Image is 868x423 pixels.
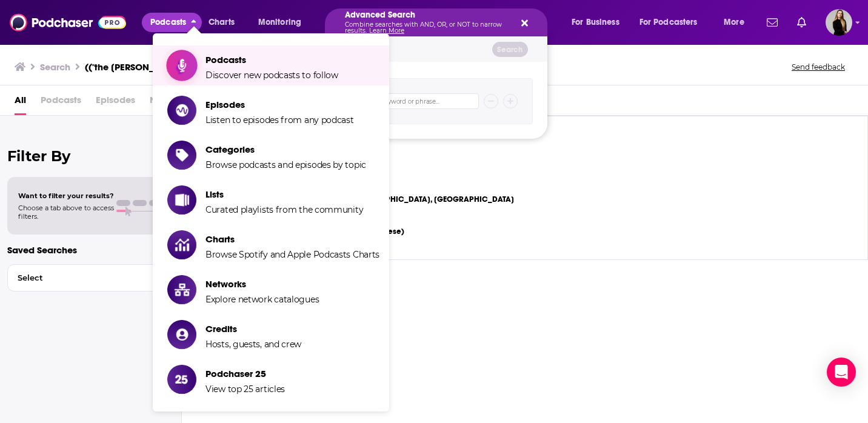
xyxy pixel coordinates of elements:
[258,14,301,31] span: Monitoring
[826,9,852,36] img: User Profile
[788,62,849,72] button: Send feedback
[205,99,354,110] span: Episodes
[715,13,760,32] button: open menu
[205,54,338,65] span: Podcasts
[572,14,619,31] span: For Business
[205,204,363,215] span: Curated playlists from the community
[205,278,319,290] span: Networks
[41,90,81,115] span: Podcasts
[563,13,635,32] button: open menu
[205,70,338,81] span: Discover new podcasts to follow
[150,90,190,115] span: Networks
[492,42,528,57] button: Search
[205,368,285,379] span: Podchaser 25
[345,22,508,34] p: Combine searches with AND, OR, or NOT to narrow results.
[724,14,744,31] span: More
[7,264,174,291] button: Select
[250,13,317,32] button: open menu
[762,12,783,33] a: Show notifications dropdown
[792,12,811,33] a: Show notifications dropdown
[15,90,26,115] a: All
[40,61,70,73] h3: Search
[7,244,174,256] p: Saved Searches
[827,358,856,387] div: Open Intercom Messenger
[205,384,285,395] span: View top 25 articles
[7,147,174,165] h2: Filter By
[150,14,186,31] span: Podcasts
[205,188,363,200] span: Lists
[205,144,366,155] span: Categories
[209,14,235,31] span: Charts
[205,294,319,305] span: Explore network catalogues
[639,14,698,31] span: For Podcasters
[205,339,301,350] span: Hosts, guests, and crew
[826,9,852,36] span: Logged in as editaivancevic
[632,13,715,32] button: open menu
[336,8,559,36] div: Search podcasts, credits, & more...
[205,159,366,170] span: Browse podcasts and episodes by topic
[142,13,202,32] button: close menu
[205,249,379,260] span: Browse Spotify and Apple Podcasts Charts
[201,13,242,32] a: Charts
[10,11,126,34] img: Podchaser - Follow, Share and Rate Podcasts
[96,90,135,115] span: Episodes
[345,11,508,19] h5: Advanced Search
[18,204,114,221] span: Choose a tab above to access filters.
[205,233,379,245] span: Charts
[85,61,330,73] h3: (("the [PERSON_NAME] dog") + ("veterinary viewpoints"))
[205,323,301,335] span: Credits
[8,274,148,282] span: Select
[369,27,404,35] a: Learn More
[205,115,354,125] span: Listen to episodes from any podcast
[826,9,852,36] button: Show profile menu
[18,192,114,200] span: Want to filter your results?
